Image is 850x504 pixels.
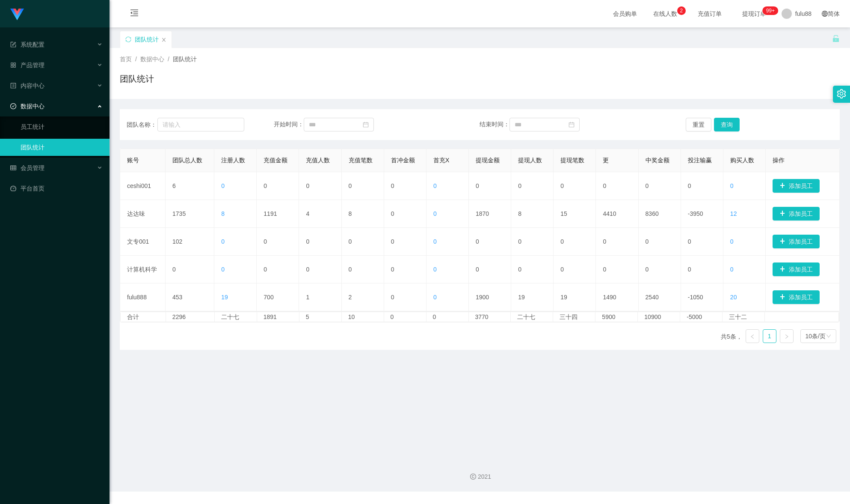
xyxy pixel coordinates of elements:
[306,313,309,320] font: 5
[221,182,225,189] font: 0
[127,210,145,217] font: 达达味
[560,210,567,217] font: 15
[172,182,176,189] font: 6
[349,182,352,189] font: 0
[603,210,616,217] font: 4410
[475,313,489,320] font: 3770
[773,157,785,164] font: 操作
[688,157,712,164] font: 投注输赢
[730,157,754,164] font: 购买人数
[560,294,567,301] font: 19
[433,157,449,164] font: 首充X
[306,238,309,245] font: 0
[306,266,309,273] font: 0
[518,182,521,189] font: 0
[10,83,16,89] i: 图标：个人资料
[730,294,737,301] font: 20
[363,122,369,128] i: 图标：日历
[349,210,352,217] font: 8
[721,333,742,340] font: 共5条，
[688,238,691,245] font: 0
[135,36,159,43] font: 团队统计
[21,82,44,89] font: 内容中心
[274,121,304,128] font: 开始时间：
[603,294,616,301] font: 1490
[806,333,826,340] font: 10条/页
[120,0,149,28] i: 图标: 菜单折叠
[603,266,606,273] font: 0
[476,266,479,273] font: 0
[127,266,157,273] font: 计算机科学
[433,266,437,273] font: 0
[680,8,683,14] font: 2
[127,313,139,320] font: 合计
[21,41,44,48] font: 系统配置
[172,210,186,217] font: 1735
[391,182,394,189] font: 0
[773,235,820,248] button: 图标: 加号添加员工
[470,474,476,480] i: 图标：版权
[433,294,437,301] font: 0
[433,313,436,320] font: 0
[646,210,659,217] font: 8360
[349,294,352,301] font: 2
[172,294,182,301] font: 453
[10,42,16,48] i: 图标： 表格
[714,118,740,131] button: 查询
[221,294,228,301] font: 19
[173,56,197,63] font: 团队统计
[264,294,273,301] font: 700
[476,210,489,217] font: 1870
[172,157,202,164] font: 团队总人数
[391,313,394,320] font: 0
[433,210,437,217] font: 0
[10,103,16,109] i: 图标: 检查-圆圈-o
[603,182,606,189] font: 0
[476,294,489,301] font: 1900
[21,164,44,171] font: 会员管理
[730,238,734,245] font: 0
[433,238,437,245] font: 0
[773,262,820,276] button: 图标: 加号添加员工
[125,36,131,42] i: 图标：同步
[21,118,103,135] a: 员工统计
[646,294,659,301] font: 2540
[832,35,840,42] i: 图标： 解锁
[603,238,606,245] font: 0
[828,10,840,17] font: 简体
[140,56,164,63] font: 数据中心
[120,74,154,84] font: 团队统计
[688,182,691,189] font: 0
[264,266,267,273] font: 0
[478,473,491,480] font: 2021
[795,10,811,17] font: fulu88
[773,290,820,304] button: 图标: 加号添加员工
[560,238,564,245] font: 0
[306,157,330,164] font: 充值人数
[10,62,16,68] i: 图标: appstore-o
[784,334,789,339] i: 图标： 右
[773,179,820,193] button: 图标: 加号添加员工
[476,238,479,245] font: 0
[837,89,846,98] i: 图标：设置
[168,56,169,63] font: /
[264,157,287,164] font: 充值金额
[264,238,267,245] font: 0
[306,210,309,217] font: 4
[161,37,166,42] i: 图标： 关闭
[221,210,225,217] font: 8
[264,210,277,217] font: 1191
[653,10,677,17] font: 在线人数
[822,11,828,17] i: 图标: 全球
[603,157,609,164] font: 更
[349,157,373,164] font: 充值笔数
[730,182,734,189] font: 0
[613,10,637,17] font: 会员购单
[646,238,649,245] font: 0
[729,313,747,320] font: 三十二
[560,313,578,320] font: 三十四
[221,157,245,164] font: 注册人数
[746,329,759,343] li: 上一页
[806,330,826,343] div: 10条/页
[763,329,776,343] li: 1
